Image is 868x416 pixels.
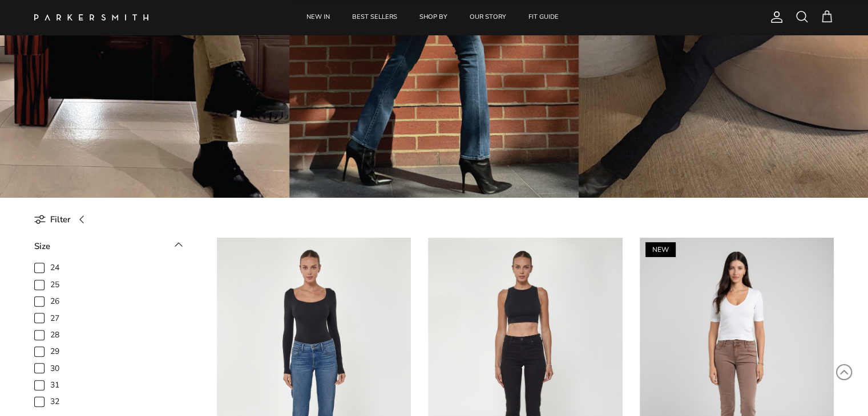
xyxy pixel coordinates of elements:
[34,206,92,232] a: Filter
[50,262,59,274] span: 24
[50,396,59,407] span: 32
[765,10,784,24] a: Account
[50,296,59,307] span: 26
[50,363,59,374] span: 30
[50,329,59,341] span: 28
[34,239,50,253] div: Size
[34,238,183,262] toggle-target: Size
[50,313,59,324] span: 27
[50,380,59,391] span: 31
[34,14,148,21] img: Parker Smith
[835,364,853,381] svg: Scroll to Top
[50,213,71,226] span: Filter
[50,346,59,357] span: 29
[50,279,59,291] span: 25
